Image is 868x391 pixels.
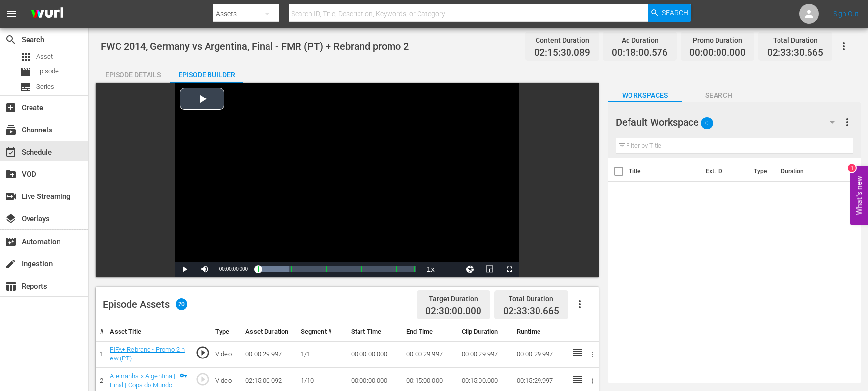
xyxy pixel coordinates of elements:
[775,158,834,185] th: Duration
[503,292,559,306] div: Total Duration
[458,323,513,341] th: Clip Duration
[241,323,297,341] th: Asset Duration
[170,63,243,87] div: Episode Builder
[96,323,106,341] th: #
[848,164,856,172] div: 1
[170,63,243,83] button: Episode Builder
[402,341,457,367] td: 00:00:29.997
[513,323,568,341] th: Runtime
[20,51,31,63] span: apps
[96,63,170,83] button: Episode Details
[534,47,590,59] span: 02:15:30.089
[5,258,17,270] span: Ingestion
[5,102,17,114] span: Create
[5,280,17,292] span: Reports
[513,341,568,367] td: 00:00:29.997
[6,8,18,20] span: menu
[103,298,187,310] div: Episode Assets
[241,341,297,367] td: 00:00:29.997
[24,2,71,26] img: ans4CAIJ8jUAAAAAAAAAAAAAAAAAAAAAAAAgQb4GAAAAAAAAAAAAAAAAAAAAAAAAJMjXAAAAAAAAAAAAAAAAAAAAAAAAgAT5G...
[767,33,823,47] div: Total Duration
[503,305,559,317] span: 02:33:30.665
[258,266,416,272] div: Progress Bar
[106,323,191,341] th: Asset Title
[211,341,241,367] td: Video
[701,113,713,133] span: 0
[534,33,590,47] div: Content Duration
[101,40,409,52] span: FWC 2014, Germany vs Argentina, Final - FMR (PT) + Rebrand promo 2
[36,82,54,92] span: Series
[347,341,402,367] td: 00:00:00.000
[421,262,441,277] button: Playback Rate
[5,236,17,248] span: Automation
[748,158,775,185] th: Type
[682,89,756,101] span: Search
[20,66,31,78] span: movie
[402,323,457,341] th: End Time
[850,166,868,225] button: Open Feedback Widget
[175,83,519,277] div: Video Player
[5,146,17,158] span: Schedule
[110,346,184,362] a: FIFA+ Rebrand - Promo 2 new (PT)
[5,124,17,136] span: Channels
[700,158,748,185] th: Ext. ID
[612,33,668,47] div: Ad Duration
[841,110,853,134] button: more_vert
[5,191,17,202] span: Live Streaming
[833,10,859,18] a: Sign Out
[662,4,688,22] span: Search
[648,4,691,22] button: Search
[195,262,214,277] button: Mute
[608,89,682,101] span: Workspaces
[612,47,668,59] span: 00:18:00.576
[616,108,844,136] div: Default Workspace
[480,262,500,277] button: Picture-in-Picture
[36,66,59,76] span: Episode
[689,33,746,47] div: Promo Duration
[347,323,402,341] th: Start Time
[629,158,700,185] th: Title
[460,262,480,277] button: Jump To Time
[96,63,170,87] div: Episode Details
[425,306,481,317] span: 02:30:00.000
[195,372,210,387] span: play_circle_outline
[5,213,17,225] span: Overlays
[297,341,347,367] td: 1/1
[841,116,853,128] span: more_vert
[20,81,31,93] span: Series
[297,323,347,341] th: Segment #
[425,292,481,306] div: Target Duration
[219,266,248,272] span: 00:00:00.000
[195,345,210,360] span: play_circle_outline
[211,323,241,341] th: Type
[767,47,823,59] span: 02:33:30.665
[5,168,17,180] span: VOD
[175,262,195,277] button: Play
[458,341,513,367] td: 00:00:29.997
[689,47,746,59] span: 00:00:00.000
[96,341,106,367] td: 1
[500,262,519,277] button: Fullscreen
[36,52,53,62] span: Asset
[5,34,17,46] span: search
[176,298,187,310] span: 20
